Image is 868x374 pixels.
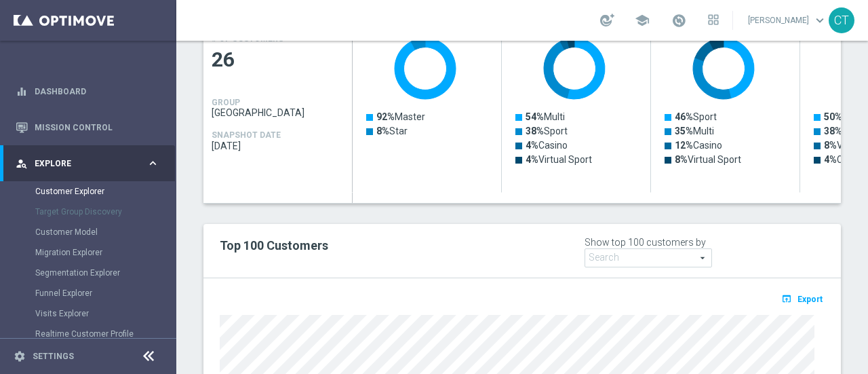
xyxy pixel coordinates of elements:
a: Dashboard [35,73,159,109]
div: Show top 100 customers by [585,237,706,248]
span: 2025-09-17 [212,141,344,151]
a: Customer Model [35,227,141,238]
a: Visits Explorer [35,308,141,319]
text: Casino [526,140,568,151]
text: Sport [824,126,866,136]
span: 26 [212,47,344,73]
tspan: 12% [675,140,693,151]
div: Funnel Explorer [35,283,175,303]
tspan: 4% [824,154,837,165]
button: open_in_browser Export [779,290,825,307]
tspan: 50% [824,111,842,122]
button: equalizer Dashboard [15,86,160,97]
text: Virtual Sport [526,154,592,165]
tspan: 38% [824,126,842,136]
tspan: 4% [526,140,538,151]
i: settings [14,350,26,362]
tspan: 92% [376,111,395,122]
text: Casino [675,140,722,151]
span: Explore [35,160,146,168]
div: Mission Control [16,109,159,145]
div: CT [829,7,854,33]
text: Multi [526,111,565,122]
div: Customer Model [35,222,175,242]
div: Dashboard [16,73,159,109]
div: Realtime Customer Profile [35,324,175,344]
a: Mission Control [35,109,159,145]
div: Migration Explorer [35,242,175,263]
div: Target Group Discovery [35,202,175,222]
i: person_search [16,157,28,170]
text: Sport [526,126,568,136]
span: Export [797,295,823,304]
button: person_search Explore keyboard_arrow_right [15,158,160,169]
text: Multi [824,111,863,122]
tspan: 35% [675,126,693,136]
text: Sport [675,111,717,122]
i: keyboard_arrow_right [146,157,159,170]
text: Master [376,111,425,122]
a: Funnel Explorer [35,288,141,299]
div: Press SPACE to select this row. [203,26,353,193]
text: Multi [675,126,714,136]
tspan: 54% [526,111,544,122]
div: Visits Explorer [35,303,175,324]
text: Virtual Sport [675,154,741,165]
span: PUGLIA [212,107,344,118]
i: equalizer [16,86,28,98]
div: Segmentation Explorer [35,263,175,283]
tspan: 8% [675,154,688,165]
i: open_in_browser [781,293,795,304]
button: Mission Control [15,122,160,133]
a: Realtime Customer Profile [35,329,141,339]
tspan: 46% [675,111,693,122]
text: Star [376,126,408,136]
tspan: 38% [526,126,544,136]
tspan: 4% [526,154,538,165]
tspan: 8% [376,126,389,136]
div: Explore [16,157,146,170]
h2: Top 100 Customers [220,238,564,254]
a: Segmentation Explorer [35,267,141,278]
h4: GROUP [212,98,240,107]
a: [PERSON_NAME]keyboard_arrow_down [747,10,829,31]
text: Casino [824,154,866,165]
div: Customer Explorer [35,181,175,202]
span: keyboard_arrow_down [812,13,827,28]
a: Migration Explorer [35,247,141,258]
a: Settings [33,352,74,360]
tspan: 8% [824,140,837,151]
span: school [635,13,650,28]
a: Customer Explorer [35,186,141,197]
h4: SNAPSHOT DATE [212,130,281,140]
